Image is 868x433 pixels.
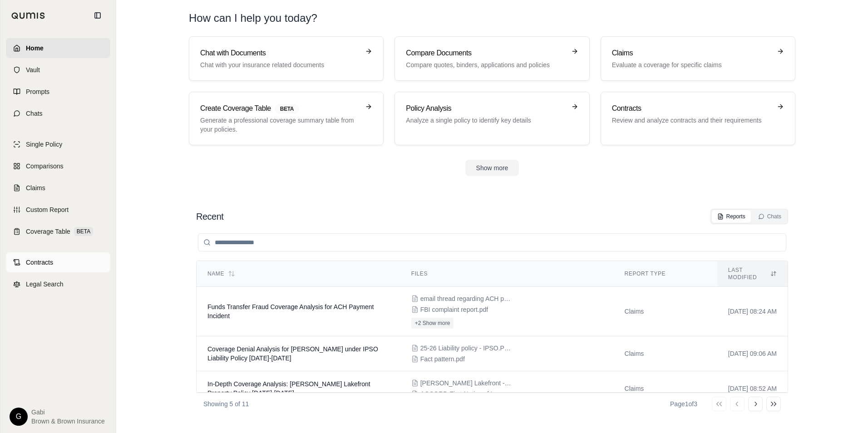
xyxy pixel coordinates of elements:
[207,380,370,397] span: In-Depth Coverage Analysis: Felix's Lakefront Property Policy 2025-2026
[395,36,589,81] a: Compare DocumentsCompare quotes, binders, applications and policies
[200,60,360,69] p: Chat with your insurance related documents
[6,221,110,241] a: Coverage TableBETA
[753,210,787,223] button: Chats
[612,48,771,59] h3: Claims
[406,48,565,59] h3: Compare Documents
[189,36,384,81] a: Chat with DocumentsChat with your insurance related documents
[406,103,565,114] h3: Policy Analysis
[203,399,249,408] p: Showing 5 of 11
[26,205,69,214] span: Custom Report
[6,252,110,272] a: Contracts
[465,160,519,176] button: Show more
[420,354,465,364] span: Fact pattern.pdf
[406,116,565,125] p: Analyze a single policy to identify key details
[74,227,93,236] span: BETA
[26,258,53,267] span: Contracts
[26,65,40,74] span: Vault
[420,379,511,388] span: Felix's Lakefront - 25-26 Prop Policy.pdf
[601,92,795,145] a: ContractsReview and analyze contracts and their requirements
[712,210,751,223] button: Reports
[200,103,360,114] h3: Create Coverage Table
[196,210,223,223] h2: Recent
[200,48,360,59] h3: Chat with Documents
[420,344,511,353] span: 25-26 Liability policy - IPSO.PDF
[758,213,781,220] div: Chats
[31,417,105,426] span: Brown & Brown Insurance
[6,38,110,58] a: Home
[275,104,299,114] span: BETA
[420,294,511,303] span: email thread regarding ACH payment.pdf
[400,261,614,287] th: Files
[200,116,360,134] p: Generate a professional coverage summary table from your policies.
[26,109,43,118] span: Chats
[26,162,63,171] span: Comparisons
[26,87,49,96] span: Prompts
[6,200,110,220] a: Custom Report
[614,371,717,406] td: Claims
[612,116,771,125] p: Review and analyze contracts and their requirements
[6,178,110,198] a: Claims
[26,140,62,149] span: Single Policy
[728,266,777,281] div: Last modified
[717,336,788,371] td: [DATE] 09:06 AM
[10,408,28,426] div: G
[90,8,105,23] button: Collapse sidebar
[395,92,589,145] a: Policy AnalysisAnalyze a single policy to identify key details
[420,389,511,399] span: ACCORD First Notice of Loss Form - 09292025 PROP Fire.pdf
[6,156,110,176] a: Comparisons
[207,345,378,362] span: Coverage Denial Analysis for Jackie Lejeune under IPSO Liability Policy 2025-2026
[612,60,771,69] p: Evaluate a coverage for specific claims
[670,399,697,408] div: Page 1 of 3
[614,287,717,336] td: Claims
[717,287,788,336] td: [DATE] 08:24 AM
[6,274,110,294] a: Legal Search
[614,261,717,287] th: Report Type
[6,82,110,102] a: Prompts
[26,183,45,192] span: Claims
[189,92,384,145] a: Create Coverage TableBETAGenerate a professional coverage summary table from your policies.
[6,103,110,123] a: Chats
[11,12,45,19] img: Qumis Logo
[26,44,44,53] span: Home
[601,36,795,81] a: ClaimsEvaluate a coverage for specific claims
[411,318,454,329] button: +2 Show more
[717,371,788,406] td: [DATE] 08:52 AM
[207,303,374,320] span: Funds Transfer Fraud Coverage Analysis for ACH Payment Incident
[31,408,105,417] span: Gabi
[6,60,110,80] a: Vault
[406,60,565,69] p: Compare quotes, binders, applications and policies
[189,11,317,25] h1: How can I help you today?
[6,134,110,154] a: Single Policy
[26,280,64,289] span: Legal Search
[26,227,70,236] span: Coverage Table
[420,305,488,314] span: FBI complaint report.pdf
[614,336,717,371] td: Claims
[207,270,390,277] div: Name
[717,213,745,220] div: Reports
[612,103,771,114] h3: Contracts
